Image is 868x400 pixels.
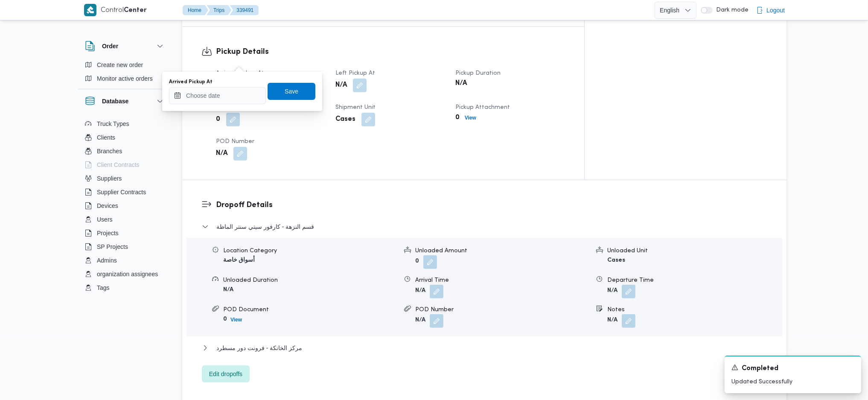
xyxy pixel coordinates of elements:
[97,73,153,84] span: Monitor active orders
[78,113,172,298] div: Database
[183,5,208,15] button: Home
[216,114,220,125] b: 0
[82,172,169,185] button: Suppliers
[82,131,169,144] button: Clients
[268,83,315,100] button: Save
[97,146,122,156] span: Branches
[169,79,213,85] label: Arrived Pickup At
[607,305,781,314] div: Notes
[223,287,233,292] b: N/A
[97,214,113,225] span: Users
[102,96,128,106] h3: Database
[97,255,117,266] span: Admins
[335,114,355,125] b: Cases
[97,119,129,129] span: Truck Types
[97,160,140,170] span: Client Contracts
[731,377,854,386] p: Updated Successfully
[82,267,169,281] button: organization assignees
[335,80,347,91] b: N/A
[335,105,376,110] span: Shipment Unit
[415,246,589,255] div: Unloaded Amount
[223,316,227,322] b: 0
[455,105,510,110] span: Pickup Attachment
[216,46,565,58] h3: Pickup Details
[202,222,767,232] button: قسم النزهة - كارفور سيتي سنتر الماظة
[223,257,255,263] b: أسواق خاصة
[285,86,298,96] span: Save
[607,246,781,255] div: Unloaded Unit
[455,79,467,89] b: N/A
[82,117,169,131] button: Truck Types
[731,363,854,374] div: Notification
[82,72,169,85] button: Monitor active orders
[97,173,122,184] span: Suppliers
[216,343,302,353] span: مركز الخانكة - فرونت دور مسطرد
[207,5,231,15] button: Trips
[209,369,242,379] span: Edit dropoffs
[82,199,169,213] button: Devices
[97,269,158,279] span: organization assignees
[82,254,169,267] button: Admins
[216,139,254,144] span: POD Number
[97,187,146,197] span: Supplier Contracts
[415,276,589,285] div: Arrival Time
[102,41,118,51] h3: Order
[82,213,169,226] button: Users
[742,364,778,374] span: Completed
[607,257,625,263] b: Cases
[186,238,782,336] div: قسم النزهة - كارفور سيتي سنتر الماظة
[223,246,397,255] div: Location Category
[415,305,589,314] div: POD Number
[202,365,250,382] button: Edit dropoffs
[169,87,266,104] input: Press the down key to open a popover containing a calendar.
[766,5,785,15] span: Logout
[216,70,264,76] span: Arrived Pickup At
[82,58,169,72] button: Create new order
[82,281,169,295] button: Tags
[713,7,749,14] span: Dark mode
[607,288,618,294] b: N/A
[216,149,227,159] b: N/A
[415,288,425,294] b: N/A
[84,4,96,16] img: X8yXhbKr1z7QwAAAABJRU5ErkJggg==
[461,113,480,123] button: View
[216,222,314,232] span: قسم النزهة - كارفور سيتي سنتر الماظة
[455,113,460,123] b: 0
[97,201,118,211] span: Devices
[607,276,781,285] div: Departure Time
[97,60,143,70] span: Create new order
[607,318,618,323] b: N/A
[82,226,169,240] button: Projects
[97,228,119,238] span: Projects
[223,305,397,314] div: POD Document
[230,317,242,323] b: View
[455,70,501,76] span: Pickup Duration
[82,240,169,254] button: SP Projects
[82,144,169,158] button: Branches
[97,283,110,293] span: Tags
[216,199,767,211] h3: Dropoff Details
[82,158,169,172] button: Client Contracts
[202,343,767,353] button: مركز الخانكة - فرونت دور مسطرد
[97,132,115,143] span: Clients
[415,259,419,264] b: 0
[124,7,147,14] b: Center
[85,41,165,51] button: Order
[223,276,397,285] div: Unloaded Duration
[415,318,425,323] b: N/A
[465,115,476,121] b: View
[227,315,245,325] button: View
[230,5,259,15] button: 339491
[335,70,375,76] span: Left Pickup At
[97,242,128,252] span: SP Projects
[753,2,788,19] button: Logout
[82,185,169,199] button: Supplier Contracts
[85,96,165,106] button: Database
[78,58,172,89] div: Order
